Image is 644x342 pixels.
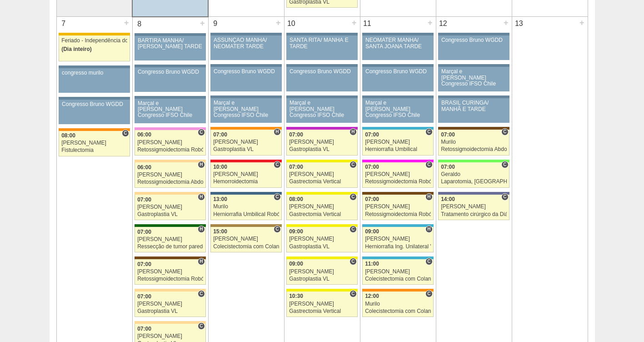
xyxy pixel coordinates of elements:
div: + [578,17,586,29]
a: Marçal e [PERSON_NAME] Congresso IFSO Chile [438,67,509,91]
span: Consultório [349,193,356,201]
a: C 12:00 Murilo Colecistectomia com Colangiografia VL [362,292,433,317]
div: [PERSON_NAME] [365,139,431,145]
div: [PERSON_NAME] [365,269,431,275]
span: Consultório [349,290,356,297]
a: H 09:00 [PERSON_NAME] Herniorrafia Ing. Unilateral VL [362,227,433,252]
span: 07:00 [365,131,379,138]
div: Key: Aviso [362,64,433,67]
div: Key: Pro Matre [362,160,433,162]
a: BRASIL CURINGA/ MANHÃ E TARDE [438,98,509,123]
div: Key: Santa Rita [286,289,357,292]
span: 13:00 [213,196,227,202]
div: Key: Bartira [135,192,205,195]
div: Herniorrafia Umbilical [365,146,431,152]
div: Key: Aviso [286,64,357,67]
div: 11 [360,17,374,30]
div: NEOMATER MANHÃ/ SANTA JOANA TARDE [365,37,430,49]
div: [PERSON_NAME] [213,171,279,177]
div: [PERSON_NAME] [137,333,203,339]
a: Congresso Bruno WGDD [135,67,205,92]
span: Consultório [425,258,432,265]
span: 07:00 [137,261,151,267]
a: Congresso Bruno WGDD [438,35,509,60]
div: Key: Aviso [135,96,205,99]
div: Key: Aviso [286,33,357,35]
span: 07:00 [137,326,151,332]
span: 14:00 [441,196,455,202]
div: Gastroplastia VL [137,211,203,217]
div: Key: Maria Braido [286,127,357,130]
span: Consultório [501,128,508,136]
div: Murilo [441,139,507,145]
div: [PERSON_NAME] [365,236,431,242]
span: 12:00 [365,293,379,299]
span: Hospital [198,258,205,265]
div: Geraldo [441,171,507,177]
div: 10 [285,17,299,30]
div: Marçal e [PERSON_NAME] Congresso IFSO Chile [138,101,203,119]
span: 07:00 [441,164,455,170]
a: C 07:00 [PERSON_NAME] Gastrectomia Vertical [286,162,357,188]
div: Murilo [213,204,279,210]
div: 9 [209,17,223,30]
div: Ressecção de tumor parede abdominal pélvica [137,244,203,250]
a: Congresso Bruno WGDD [286,67,357,91]
div: Key: São Luiz - Jabaquara [210,192,281,195]
div: Retossigmoidectomia Robótica [365,211,431,217]
div: Key: Aviso [362,96,433,98]
a: H 07:00 [PERSON_NAME] Retossigmoidectomia Robótica [135,259,205,285]
div: Marçal e [PERSON_NAME] Congresso IFSO Chile [214,100,279,118]
div: Key: Assunção [210,160,281,162]
div: [PERSON_NAME] [289,139,355,145]
div: Retossigmoidectomia Robótica [137,276,203,282]
div: 8 [133,17,147,31]
div: [PERSON_NAME] [213,236,279,242]
div: Gastroplastia VL [137,308,203,314]
div: Marçal e [PERSON_NAME] Congresso IFSO Chile [365,100,430,118]
a: C 07:00 Geraldo Laparotomia, [GEOGRAPHIC_DATA], Drenagem, Bridas VL [438,162,509,188]
div: + [123,17,130,29]
div: Key: Neomater [362,256,433,259]
div: 12 [436,17,450,30]
div: Gastrectomia Vertical [289,179,355,185]
div: Congresso Bruno WGDD [365,69,430,75]
span: 07:00 [137,196,151,203]
div: Key: Bartira [135,160,205,162]
a: congresso murilo [59,68,130,93]
div: [PERSON_NAME] [137,140,203,146]
div: Congresso Bruno WGDD [441,37,506,43]
div: Hemorroidectomia [213,179,279,185]
div: [PERSON_NAME] [213,139,279,145]
a: Marçal e [PERSON_NAME] Congresso IFSO Chile [210,98,281,123]
div: [PERSON_NAME] [137,204,203,210]
div: 7 [57,17,71,30]
a: C 10:00 [PERSON_NAME] Hemorroidectomia [210,162,281,188]
a: C 08:00 [PERSON_NAME] Gastrectomia Vertical [286,195,357,220]
div: Gastrectomia Vertical [289,308,355,314]
div: + [199,17,206,29]
div: Key: São Luiz - SCS [362,289,433,292]
div: Marçal e [PERSON_NAME] Congresso IFSO Chile [290,100,354,118]
a: H 07:00 [PERSON_NAME] Gastroplastia VL [286,130,357,155]
div: [PERSON_NAME] [289,236,355,242]
span: 08:00 [61,132,75,139]
div: Key: Brasil [438,160,509,162]
div: Congresso Bruno WGDD [62,101,127,107]
div: Key: Santa Joana [438,127,509,130]
span: (Dia inteiro) [61,46,92,52]
span: Consultório [349,258,356,265]
div: congresso murilo [62,70,127,76]
a: C 07:00 [PERSON_NAME] Retossigmoidectomia Robótica [362,162,433,188]
div: Murilo [365,301,431,307]
a: NEOMATER MANHÃ/ SANTA JOANA TARDE [362,35,433,60]
span: 06:00 [137,164,151,171]
a: C 06:00 [PERSON_NAME] Retossigmoidectomia Robótica [135,130,205,156]
a: C 07:00 Murilo Retossigmoidectomia Abdominal VL [438,130,509,155]
div: Key: Aviso [210,96,281,98]
span: 09:00 [289,261,303,267]
div: [PERSON_NAME] [289,301,355,307]
span: Hospital [198,161,205,168]
a: Congresso Bruno WGDD [362,67,433,91]
div: Key: Bartira [135,289,205,292]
